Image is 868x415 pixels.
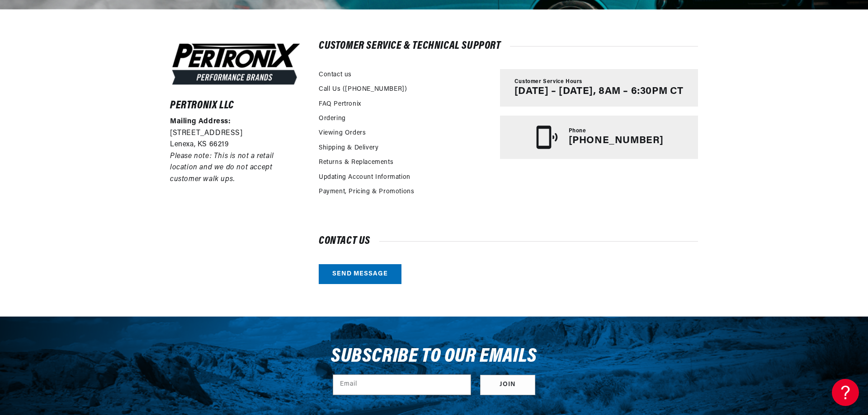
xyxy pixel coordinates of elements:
a: Payment, Pricing & Promotions [319,187,414,197]
span: Phone [569,127,586,135]
h6: Pertronix LLC [170,101,302,110]
h2: Contact us [319,237,698,246]
a: Contact us [319,70,352,80]
a: FAQ Pertronix [319,99,361,109]
p: [DATE] – [DATE], 8AM – 6:30PM CT [514,86,684,98]
p: Lenexa, KS 66219 [170,139,302,151]
a: Updating Account Information [319,173,410,182]
a: Phone [PHONE_NUMBER] [500,116,698,159]
a: Send message [319,264,401,284]
input: Email [333,375,471,395]
p: [STREET_ADDRESS] [170,128,302,140]
a: Shipping & Delivery [319,143,378,153]
a: Call Us ([PHONE_NUMBER]) [319,84,407,94]
strong: Mailing Address: [170,118,231,125]
button: Subscribe [480,375,535,395]
a: Viewing Orders [319,128,366,138]
em: Please note: This is not a retail location and we do not accept customer walk ups. [170,153,274,183]
span: Customer Service Hours [514,78,582,86]
p: [PHONE_NUMBER] [569,135,664,147]
a: Ordering [319,114,346,124]
a: Returns & Replacements [319,158,393,168]
h3: Subscribe to our emails [331,348,537,365]
h2: Customer Service & Technical Support [319,42,698,51]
